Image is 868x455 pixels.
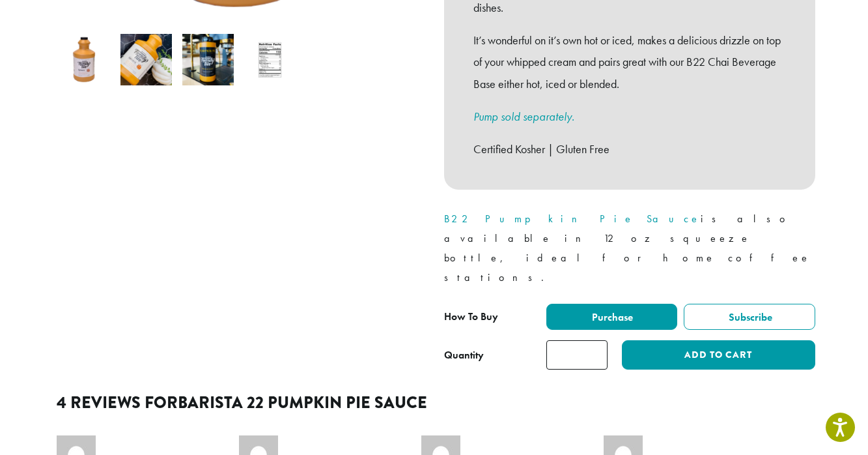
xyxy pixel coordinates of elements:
[473,138,786,160] p: Certified Kosher | Gluten Free
[444,347,484,363] div: Quantity
[444,212,701,226] a: B22 Pumpkin Pie Sauce
[727,310,772,324] span: Subscribe
[59,34,110,85] img: Barista 22 Pumpkin Pie Sauce
[546,340,608,370] input: Product quantity
[244,34,296,85] img: Barista 22 Pumpkin Pie Sauce - Image 4
[473,29,786,95] p: It’s wonderful on it’s own hot or iced, makes a delicious drizzle on top of your whipped cream an...
[622,340,815,370] button: Add to cart
[444,209,815,287] p: is also available in 12 oz squeeze bottle, ideal for home coffee stations.
[120,34,172,85] img: Barista 22 Pumpkin Pie Sauce - Image 2
[590,310,633,324] span: Purchase
[473,109,574,124] a: Pump sold separately.
[444,310,498,323] span: How To Buy
[57,393,812,413] h2: 4 reviews for
[178,390,427,415] span: Barista 22 Pumpkin Pie Sauce
[182,34,234,85] img: Barista 22 Pumpkin Pie Sauce - Image 3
